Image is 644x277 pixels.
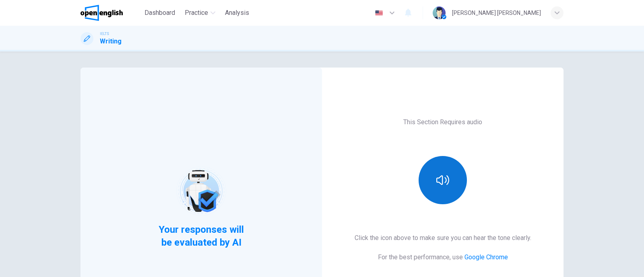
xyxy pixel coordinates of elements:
h6: For the best performance, use [378,252,508,262]
button: Analysis [222,6,252,20]
button: Dashboard [141,6,178,20]
a: OpenEnglish logo [80,5,141,21]
span: IELTS [100,31,109,37]
h6: Click the icon above to make sure you can hear the tone clearly. [355,233,531,243]
img: robot icon [175,166,227,217]
h6: This Section Requires audio [403,117,482,127]
div: [PERSON_NAME] [PERSON_NAME] [452,8,541,18]
a: Google Chrome [464,253,508,261]
span: Practice [185,8,208,18]
span: Your responses will be evaluated by AI [153,223,250,249]
img: Profile picture [433,6,446,19]
img: en [374,10,384,16]
span: Analysis [225,8,249,18]
button: Practice [182,6,219,20]
span: Dashboard [144,8,175,18]
h1: Writing [100,37,122,46]
img: OpenEnglish logo [80,5,123,21]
